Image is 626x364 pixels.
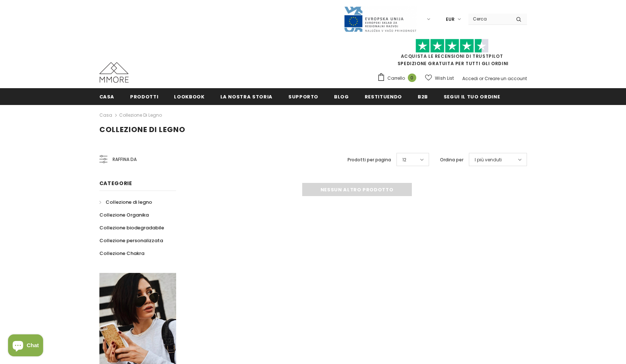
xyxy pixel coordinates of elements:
a: Prodotti [130,88,158,105]
span: Lookbook [174,93,204,100]
input: Search Site [468,14,511,24]
a: Creare un account [485,75,527,82]
a: Javni Razpis [344,16,417,22]
span: Restituendo [365,93,402,100]
img: Fidati di Pilot Stars [416,39,489,53]
span: supporto [288,93,318,100]
span: B2B [418,93,428,100]
span: Casa [99,93,115,100]
a: Blog [334,88,349,105]
a: Collezione di legno [99,196,152,209]
span: Collezione di legno [106,199,152,206]
span: Raffina da [113,155,137,164]
span: SPEDIZIONE GRATUITA PER TUTTI GLI ORDINI [377,42,527,67]
a: B2B [418,88,428,105]
img: Javni Razpis [344,6,417,33]
a: Accedi [462,75,478,82]
a: Collezione personalizzata [99,234,163,247]
span: Collezione personalizzata [99,237,163,244]
img: Casi MMORE [99,62,129,83]
span: EUR [446,16,455,23]
a: Collezione Organika [99,209,149,221]
a: La nostra storia [220,88,273,105]
span: Segui il tuo ordine [444,93,500,100]
span: Categorie [99,180,132,187]
span: Collezione biodegradabile [99,224,164,231]
a: Casa [99,111,112,120]
inbox-online-store-chat: Shopify online store chat [6,334,45,358]
span: Prodotti [130,93,158,100]
a: Segui il tuo ordine [444,88,500,105]
a: Collezione Chakra [99,247,144,260]
span: 12 [402,156,406,164]
a: Collezione biodegradabile [99,221,164,234]
span: La nostra storia [220,93,273,100]
a: Carrello 0 [377,73,420,84]
span: Collezione Chakra [99,250,144,257]
span: I più venduti [475,156,502,164]
a: Acquista le recensioni di TrustPilot [401,53,503,59]
a: supporto [288,88,318,105]
span: Carrello [387,75,405,82]
a: Casa [99,88,115,105]
span: 0 [408,74,416,82]
label: Ordina per [440,156,463,164]
span: Blog [334,93,349,100]
label: Prodotti per pagina [348,156,391,164]
span: Collezione Organika [99,211,149,218]
a: Wish List [425,72,454,85]
span: Collezione di legno [99,124,185,135]
a: Collezione di legno [119,112,162,118]
a: Lookbook [174,88,204,105]
span: or [479,75,483,82]
span: Wish List [435,75,454,82]
a: Restituendo [365,88,402,105]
